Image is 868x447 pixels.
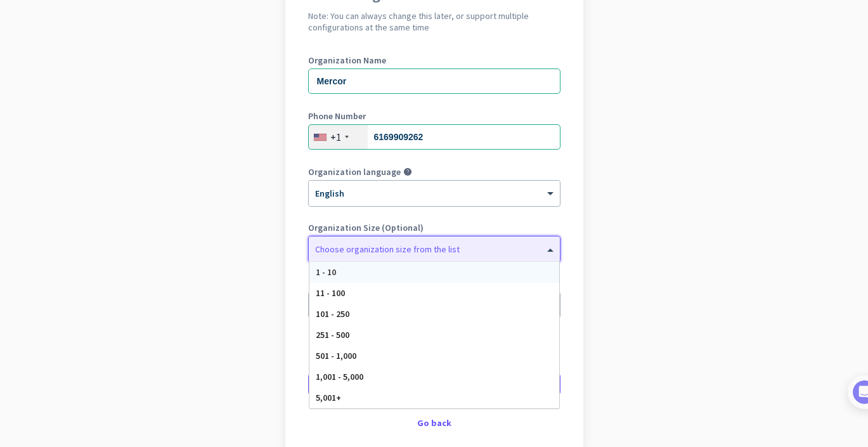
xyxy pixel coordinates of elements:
[316,350,356,361] span: 501 - 1,000
[316,392,341,403] span: 5,001+
[308,124,560,150] input: 201-555-0123
[316,266,336,278] span: 1 - 10
[309,262,559,408] div: Options List
[316,329,349,340] span: 251 - 500
[316,371,363,382] span: 1,001 - 5,000
[403,167,412,176] i: help
[308,112,560,120] label: Phone Number
[308,68,560,94] input: What is the name of your organization?
[330,131,341,143] div: +1
[308,167,401,176] label: Organization language
[316,287,345,299] span: 11 - 100
[308,223,560,232] label: Organization Size (Optional)
[316,308,349,320] span: 101 - 250
[308,56,560,65] label: Organization Name
[308,10,560,33] h2: Note: You can always change this later, or support multiple configurations at the same time
[308,373,560,396] button: Create Organization
[308,279,560,288] label: Organization Time Zone
[308,418,560,427] div: Go back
